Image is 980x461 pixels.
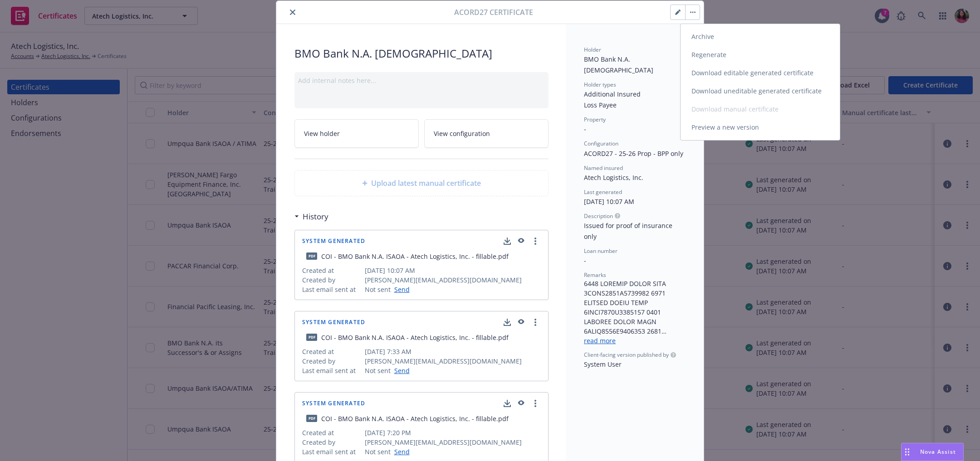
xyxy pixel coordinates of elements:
div: COI - BMO Bank N.A. ISAOA - Atech Logistics, Inc. - fillable.pdf [321,414,509,423]
span: Additional Insured Loss Payee [584,90,641,109]
span: Last generated [584,188,622,196]
span: Atech Logistics, Inc. [584,173,643,182]
span: Created by [302,437,361,447]
button: Nova Assist [901,443,964,461]
div: History [294,211,328,223]
span: pdf [306,334,317,340]
span: System Generated [302,238,365,244]
span: - [584,125,586,133]
span: Property [584,116,606,123]
span: [DATE] 7:20 PM [365,428,541,437]
span: Acord27 Certificate [454,7,533,18]
span: ACORD27 - 25-26 Prop - BPP only [584,149,683,158]
span: Not sent [365,285,391,294]
span: - [584,256,586,265]
a: more [530,398,541,409]
span: Created at [302,347,361,356]
a: more [530,236,541,247]
div: 6448 LOREMIP DOLOR SITA 3CONS2851A5739982 6971 ELITSED DOEIU TEMP 6INCI7870U3385157 0401 LABOREE ... [584,279,686,336]
span: Issued for proof of insurance only [584,221,674,241]
a: View holder [294,119,419,148]
a: read more [584,336,616,345]
span: Created by [302,356,361,366]
span: Nova Assist [920,448,956,456]
span: [PERSON_NAME][EMAIL_ADDRESS][DOMAIN_NAME] [365,275,541,285]
span: BMO Bank N.A. [DEMOGRAPHIC_DATA] [294,46,549,61]
button: close [287,7,298,18]
span: Remarks [584,271,606,279]
span: Not sent [365,366,391,375]
span: Holder types [584,81,616,88]
a: Send [391,366,410,375]
span: Holder [584,46,601,53]
span: View holder [304,129,340,138]
span: System Generated [302,320,365,325]
a: View configuration [424,119,549,148]
div: COI - BMO Bank N.A. ISAOA - Atech Logistics, Inc. - fillable.pdf [321,333,509,342]
a: more [530,317,541,328]
div: Drag to move [902,443,913,461]
span: [DATE] 10:07 AM [584,197,634,206]
span: View configuration [434,129,490,138]
span: Named insured [584,164,623,172]
span: Loan number [584,247,617,255]
span: pdf [306,252,317,259]
span: Last email sent at [302,447,361,456]
span: Last email sent at [302,366,361,375]
div: COI - BMO Bank N.A. ISAOA - Atech Logistics, Inc. - fillable.pdf [321,252,509,261]
span: pdf [306,415,317,422]
span: [DATE] 10:07 AM [365,266,541,275]
span: Created at [302,428,361,437]
span: Not sent [365,447,391,456]
h3: History [303,211,328,223]
span: [PERSON_NAME][EMAIL_ADDRESS][DOMAIN_NAME] [365,437,541,447]
span: System Generated [302,401,365,406]
span: BMO Bank N.A. [DEMOGRAPHIC_DATA] [584,55,653,74]
span: System User [584,360,622,369]
span: Configuration [584,140,618,147]
span: Created by [302,275,361,285]
a: Send [391,285,410,294]
span: Last email sent at [302,285,361,294]
span: Description [584,212,613,220]
span: Client-facing version published by [584,351,669,359]
span: [DATE] 7:33 AM [365,347,541,356]
span: [PERSON_NAME][EMAIL_ADDRESS][DOMAIN_NAME] [365,356,541,366]
span: Add internal notes here... [298,76,376,85]
span: Created at [302,266,361,275]
a: Send [391,447,410,456]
